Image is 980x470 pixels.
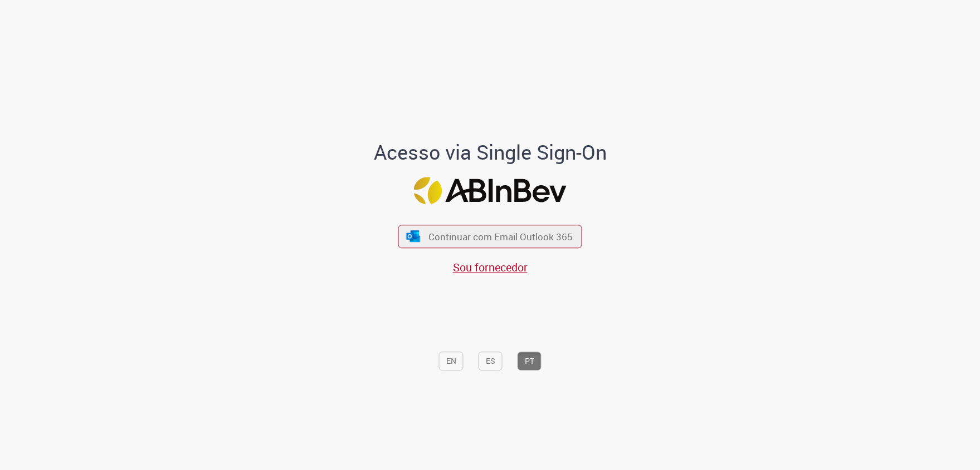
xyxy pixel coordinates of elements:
a: Sou fornecedor [453,260,528,275]
button: ES [479,352,503,371]
button: ícone Azure/Microsoft 360 Continuar com Email Outlook 365 [398,225,582,248]
img: Logo ABInBev [414,177,567,204]
span: Continuar com Email Outlook 365 [428,230,573,243]
button: EN [439,352,464,371]
h1: Acesso via Single Sign-On [335,141,645,164]
img: ícone Azure/Microsoft 360 [405,230,421,242]
button: PT [518,352,542,371]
